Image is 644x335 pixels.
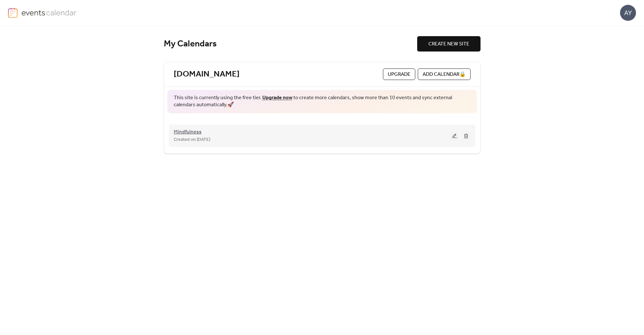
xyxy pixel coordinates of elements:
[8,8,18,18] img: logo
[164,38,417,50] div: My Calendars
[174,136,210,144] span: Created on [DATE]
[428,40,469,48] span: CREATE NEW SITE
[174,128,202,136] span: Mindfulness
[388,71,410,78] span: Upgrade
[174,94,471,109] span: This site is currently using the free tier. to create more calendars, show more than 10 events an...
[620,5,636,21] div: AY
[174,69,240,80] a: [DOMAIN_NAME]
[417,36,481,52] button: CREATE NEW SITE
[383,68,415,80] button: Upgrade
[262,93,292,103] a: Upgrade now
[21,8,77,17] img: logo-type
[174,130,202,134] a: Mindfulness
